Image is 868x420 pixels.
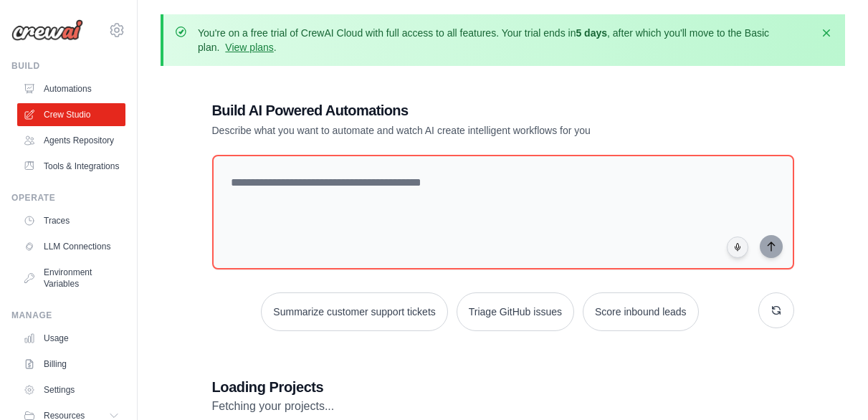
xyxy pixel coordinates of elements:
a: Settings [17,378,125,401]
h1: Build AI Powered Automations [212,100,694,120]
button: Score inbound leads [583,292,699,331]
h3: Loading Projects [212,377,794,397]
a: View plans [225,42,273,53]
a: Automations [17,77,125,100]
p: You're on a free trial of CrewAI Cloud with full access to all features. Your trial ends in , aft... [198,26,811,54]
button: Summarize customer support tickets [261,292,447,331]
a: Environment Variables [17,261,125,295]
button: Get new suggestions [758,292,794,328]
button: Triage GitHub issues [457,292,574,331]
strong: 5 days [576,27,607,39]
a: Usage [17,327,125,350]
p: Fetching your projects... [212,397,794,416]
a: Traces [17,209,125,232]
a: Billing [17,353,125,376]
a: LLM Connections [17,235,125,258]
a: Agents Repository [17,129,125,152]
button: Click to speak your automation idea [727,237,748,258]
div: Manage [11,310,125,321]
div: Build [11,60,125,72]
div: Operate [11,192,125,204]
p: Describe what you want to automate and watch AI create intelligent workflows for you [212,123,694,138]
img: Logo [11,19,83,41]
a: Crew Studio [17,103,125,126]
a: Tools & Integrations [17,155,125,178]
